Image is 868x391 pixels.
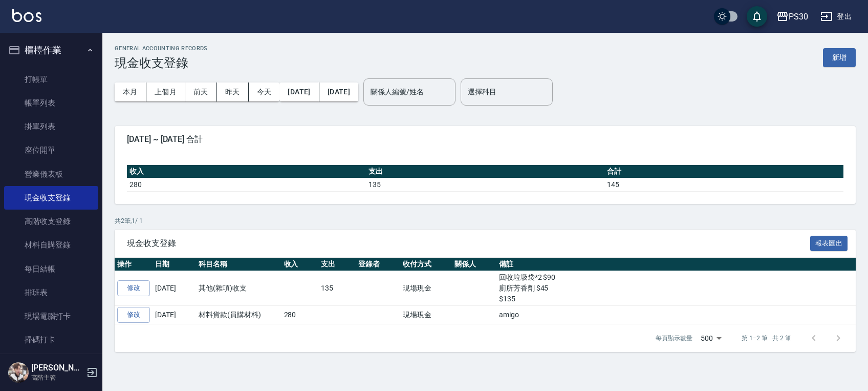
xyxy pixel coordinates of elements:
[185,83,217,101] button: 前天
[496,306,856,324] td: amigo
[217,83,249,101] button: 昨天
[452,258,496,271] th: 關係人
[604,165,843,178] th: 合計
[4,186,98,210] a: 現金收支登錄
[4,210,98,233] a: 高階收支登錄
[115,45,208,52] h2: GENERAL ACCOUNTING RECORDS
[4,328,98,352] a: 掃碼打卡
[4,257,98,281] a: 每日結帳
[4,138,98,162] a: 座位開單
[127,178,366,191] td: 280
[12,9,41,22] img: Logo
[747,6,767,27] button: save
[400,306,452,324] td: 現場現金
[31,363,83,373] h5: [PERSON_NAME]
[127,238,810,249] span: 現金收支登錄
[127,134,843,145] span: [DATE] ~ [DATE] 合計
[318,258,356,271] th: 支出
[400,271,452,306] td: 現場現金
[4,162,98,186] a: 營業儀表板
[823,48,856,67] button: 新增
[356,258,400,271] th: 登錄者
[115,258,153,271] th: 操作
[816,7,856,26] button: 登出
[318,271,356,306] td: 135
[127,165,366,178] th: 收入
[4,115,98,138] a: 掛單列表
[279,83,319,101] button: [DATE]
[115,56,208,70] h3: 現金收支登錄
[366,165,605,178] th: 支出
[31,373,83,382] p: 高階主管
[146,83,185,101] button: 上個月
[4,91,98,115] a: 帳單列表
[8,362,29,383] img: Person
[117,307,150,323] a: 修改
[4,304,98,328] a: 現場電腦打卡
[496,258,856,271] th: 備註
[117,280,150,296] a: 修改
[400,258,452,271] th: 收付方式
[281,258,319,271] th: 收入
[196,258,281,271] th: 科目名稱
[789,10,808,23] div: PS30
[153,258,196,271] th: 日期
[656,334,692,343] p: 每頁顯示數量
[366,178,605,191] td: 135
[4,233,98,257] a: 材料自購登錄
[196,271,281,306] td: 其他(雜項)收支
[153,306,196,324] td: [DATE]
[823,52,856,62] a: 新增
[697,324,725,352] div: 500
[604,178,843,191] td: 145
[810,236,848,252] button: 報表匯出
[115,216,856,225] p: 共 2 筆, 1 / 1
[810,238,848,248] a: 報表匯出
[4,281,98,304] a: 排班表
[496,271,856,306] td: 回收垃圾袋*2 $90 廁所芳香劑 $45 $135
[196,306,281,324] td: 材料貨款(員購材料)
[249,83,280,101] button: 今天
[742,334,791,343] p: 第 1–2 筆 共 2 筆
[115,83,146,101] button: 本月
[4,68,98,91] a: 打帳單
[281,306,319,324] td: 280
[772,6,812,27] button: PS30
[153,271,196,306] td: [DATE]
[319,83,358,101] button: [DATE]
[4,37,98,64] button: 櫃檯作業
